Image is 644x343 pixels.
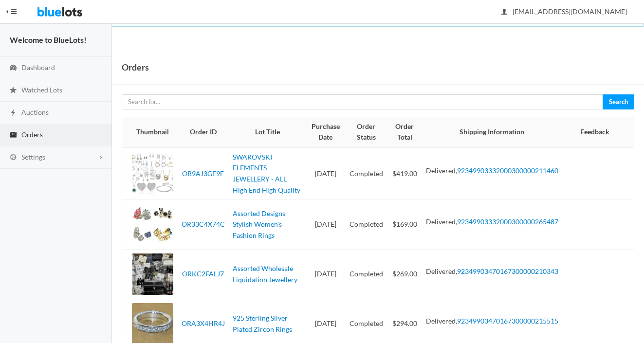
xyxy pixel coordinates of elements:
[499,8,509,17] ion-icon: person
[182,319,225,327] a: ORA3X4HR4J
[426,217,558,228] li: Delivered,
[306,117,345,147] th: Purchase Date
[306,200,345,250] td: [DATE]
[21,153,45,161] span: Settings
[122,94,603,109] input: Search for...
[122,117,177,147] th: Thumbnail
[457,317,558,325] a: 92349903470167300000215515
[306,250,345,299] td: [DATE]
[422,117,562,147] th: Shipping Information
[426,266,558,277] li: Delivered,
[603,94,634,109] button: Search
[387,117,422,147] th: Order Total
[21,86,62,94] span: Watched Lots
[182,220,225,228] a: OR33C4X74C
[182,169,224,178] a: OR9AJ3GF9F
[229,117,306,147] th: Lot Title
[21,130,43,139] span: Orders
[387,200,422,250] td: $169.00
[177,117,229,147] th: Order ID
[233,264,297,284] a: Assorted Wholesale Liquidation Jewellery
[233,153,300,194] a: SWAROVSKI ELEMENTS JEWELLERY - ALL High End High Quality
[21,63,55,72] span: Dashboard
[345,117,387,147] th: Order Status
[8,64,18,73] ion-icon: speedometer
[8,131,18,140] ion-icon: cash
[21,108,49,116] span: Auctions
[8,108,18,118] ion-icon: flash
[562,117,634,147] th: Feedback
[233,209,285,239] a: Assorted Designs Stylish Women's Fashion Rings
[457,217,558,226] a: 92349903332000300000265487
[8,86,18,95] ion-icon: star
[182,270,224,278] a: ORKC2FALJ7
[233,314,292,333] a: 925 Sterling Silver Plated Zircon Rings
[306,147,345,200] td: [DATE]
[10,35,87,44] strong: Welcome to BlueLots!
[387,250,422,299] td: $269.00
[502,7,627,16] span: [EMAIL_ADDRESS][DOMAIN_NAME]
[426,316,558,327] li: Delivered,
[387,147,422,200] td: $419.00
[457,166,558,175] a: 92349903332000300000211460
[122,60,149,74] h1: Orders
[8,153,18,162] ion-icon: cog
[345,200,387,250] td: Completed
[426,165,558,177] li: Delivered,
[457,267,558,275] a: 92349903470167300000210343
[345,250,387,299] td: Completed
[345,147,387,200] td: Completed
